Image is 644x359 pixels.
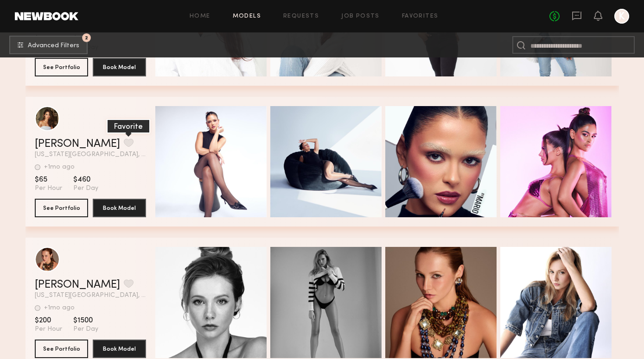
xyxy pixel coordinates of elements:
[35,175,62,184] span: $65
[190,13,210,19] a: Home
[44,164,75,170] div: +1mo ago
[233,13,261,19] a: Models
[73,184,98,193] span: Per Day
[35,325,62,334] span: Per Hour
[85,36,88,40] span: 2
[35,199,88,217] button: See Portfolio
[402,13,439,19] a: Favorites
[35,151,146,158] span: [US_STATE][GEOGRAPHIC_DATA], [GEOGRAPHIC_DATA]
[35,139,120,150] a: [PERSON_NAME]
[93,199,146,217] button: Book Model
[44,305,75,311] div: +1mo ago
[35,279,120,290] a: [PERSON_NAME]
[28,43,79,49] span: Advanced Filters
[73,316,98,325] span: $1500
[283,13,319,19] a: Requests
[73,175,98,184] span: $460
[35,184,62,193] span: Per Hour
[35,316,62,325] span: $200
[93,340,146,358] button: Book Model
[73,325,98,334] span: Per Day
[35,58,88,76] button: See Portfolio
[9,36,88,54] button: 2Advanced Filters
[35,292,146,299] span: [US_STATE][GEOGRAPHIC_DATA], [GEOGRAPHIC_DATA]
[35,340,88,358] button: See Portfolio
[614,9,629,24] a: K
[341,13,380,19] a: Job Posts
[93,58,146,76] button: Book Model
